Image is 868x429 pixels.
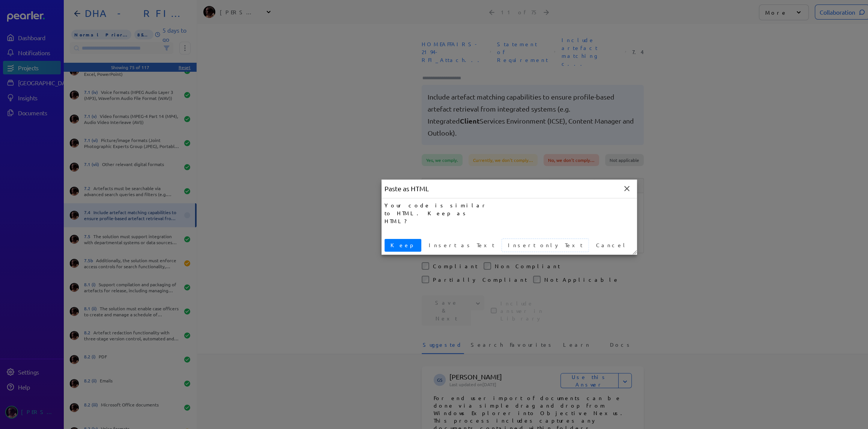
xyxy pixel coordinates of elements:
[590,239,634,252] button: Cancel
[387,241,418,249] span: Keep
[381,180,432,198] div: Paste as HTML
[593,241,631,249] span: Cancel
[505,241,586,249] span: Insert only Text
[384,201,491,225] div: Your code is similar to HTML. Keep as HTML?
[426,241,497,249] span: Insert as Text
[423,239,500,252] button: Insert as Text
[502,239,589,252] button: Insert only Text
[384,239,421,252] button: Keep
